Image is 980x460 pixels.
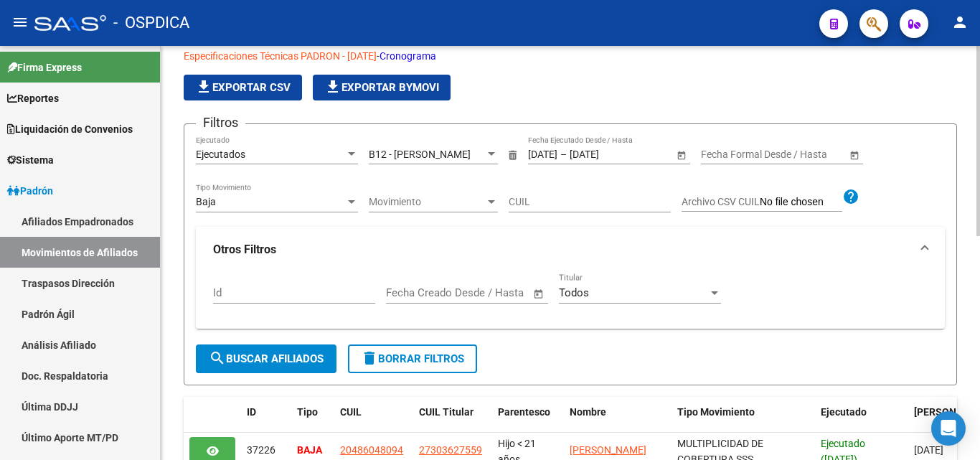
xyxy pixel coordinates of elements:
[313,75,451,100] button: Exportar Bymovi
[380,50,436,62] a: Cronograma
[908,397,980,444] datatable-header-cell: Fecha Formal
[672,397,815,444] datatable-header-cell: Tipo Movimiento
[334,397,413,444] datatable-header-cell: CUIL
[297,406,318,418] span: Tipo
[701,149,745,161] input: Start date
[291,397,334,444] datatable-header-cell: Tipo
[324,78,341,95] mat-icon: file_download
[348,344,477,373] button: Borrar Filtros
[7,90,59,106] span: Reportes
[184,48,714,64] p: -
[560,149,567,161] span: –
[446,286,515,299] input: End date
[821,406,867,418] span: Ejecutado
[247,406,256,418] span: ID
[113,7,189,39] span: - OSPDICA
[369,149,471,160] span: B12 - [PERSON_NAME]
[419,406,473,418] span: CUIL Titular
[361,349,378,367] mat-icon: delete
[564,397,672,444] datatable-header-cell: Nombre
[842,188,859,205] mat-icon: help
[11,14,29,31] mat-icon: menu
[559,286,589,299] span: Todos
[361,352,464,365] span: Borrar Filtros
[196,196,216,207] span: Baja
[413,397,492,444] datatable-header-cell: CUIL Titular
[570,149,640,161] input: End date
[184,50,377,62] a: Especificaciones Técnicas PADRON - [DATE]
[196,273,945,329] div: Otros Filtros
[492,397,564,444] datatable-header-cell: Parentesco
[247,444,275,456] span: 37226
[7,121,133,137] span: Liquidación de Convenios
[184,75,302,100] button: Exportar CSV
[369,196,485,208] span: Movimiento
[531,286,547,302] button: Open calendar
[677,406,755,418] span: Tipo Movimiento
[760,196,842,209] input: Archivo CSV CUIL
[196,113,245,133] h3: Filtros
[419,444,482,456] span: 27303627559
[682,196,760,207] span: Archivo CSV CUIL
[196,149,245,160] span: Ejecutados
[209,352,324,365] span: Buscar Afiliados
[951,14,969,31] mat-icon: person
[340,444,403,456] span: 20486048094
[196,227,945,273] mat-expansion-panel-header: Otros Filtros
[674,147,689,162] button: Open calendar
[7,152,54,168] span: Sistema
[195,81,291,94] span: Exportar CSV
[340,406,362,418] span: CUIL
[196,344,336,373] button: Buscar Afiliados
[7,183,53,199] span: Padrón
[241,397,291,444] datatable-header-cell: ID
[931,411,966,446] div: Open Intercom Messenger
[570,406,606,418] span: Nombre
[209,349,226,367] mat-icon: search
[498,406,550,418] span: Parentesco
[570,444,646,456] span: [PERSON_NAME]
[297,444,322,456] strong: BAJA
[528,149,557,161] input: Start date
[758,149,828,161] input: End date
[914,444,943,456] span: [DATE]
[815,397,908,444] datatable-header-cell: Ejecutado
[213,242,276,258] strong: Otros Filtros
[195,78,212,95] mat-icon: file_download
[847,147,862,162] button: Open calendar
[386,286,433,299] input: Start date
[7,60,82,75] span: Firma Express
[324,81,439,94] span: Exportar Bymovi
